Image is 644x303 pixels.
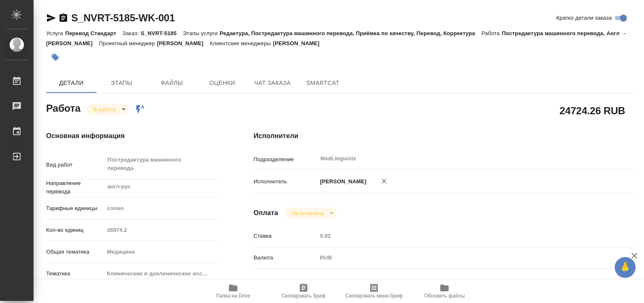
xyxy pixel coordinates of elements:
p: [PERSON_NAME] [317,177,366,186]
p: Работа [481,30,502,36]
h4: Оплата [254,208,278,218]
h2: 24724.26 RUB [560,103,625,118]
span: Папка на Drive [216,293,250,299]
p: Тарифные единицы [46,204,104,213]
p: Ставка [254,232,317,240]
p: Редактура, Постредактура машинного перевода, Приёмка по качеству, Перевод, Корректура [220,30,481,36]
button: Обновить файлы [409,280,480,303]
p: Услуга [46,30,65,36]
h4: Основная информация [46,131,220,141]
p: Заказ: [122,30,140,36]
h4: Исполнители [254,131,635,141]
button: Добавить тэг [46,48,65,67]
div: Клинические и доклинические исследования [104,267,220,281]
div: В работе [285,208,336,219]
div: Медицина [104,245,220,259]
p: Общая тематика [46,248,104,256]
h2: Работа [46,100,80,115]
p: Исполнитель [254,177,317,186]
p: Тематика [46,270,104,278]
button: Папка на Drive [198,280,268,303]
p: Клиентские менеджеры [210,40,273,46]
div: В работе [87,104,129,115]
button: Скопировать ссылку для ЯМессенджера [46,13,56,23]
p: S_NVRT-5185 [141,30,183,36]
input: Пустое поле [104,224,220,236]
button: 🙏 [615,257,636,278]
span: Кратко детали заказа [556,14,612,22]
button: Не оплачена [289,210,326,217]
a: S_NVRT-5185-WK-001 [71,12,175,23]
p: [PERSON_NAME] [157,40,210,46]
input: Пустое поле [317,230,603,242]
p: Направление перевода [46,179,104,196]
div: слово [104,201,220,216]
p: Подразделение [254,155,317,164]
span: Обновить файлы [424,293,465,299]
span: Детали [51,78,91,88]
span: Этапы [101,78,142,88]
button: Скопировать бриф [268,280,339,303]
p: Кол-во единиц [46,226,104,234]
button: В работе [91,106,119,113]
p: Перевод Стандарт [65,30,122,36]
p: Этапы услуги [183,30,220,36]
span: Чат заказа [252,78,293,88]
span: 🙏 [618,259,632,276]
span: Файлы [152,78,192,88]
span: Скопировать бриф [281,293,325,299]
button: Удалить исполнителя [375,172,393,190]
button: Скопировать мини-бриф [339,280,409,303]
p: Валюта [254,254,317,262]
span: SmartCat [303,78,343,88]
span: Оценки [202,78,242,88]
div: RUB [317,251,603,265]
p: Вид работ [46,161,104,169]
span: Скопировать мини-бриф [345,293,402,299]
p: [PERSON_NAME] [273,40,326,46]
button: Скопировать ссылку [58,13,68,23]
p: Проектный менеджер [99,40,157,46]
